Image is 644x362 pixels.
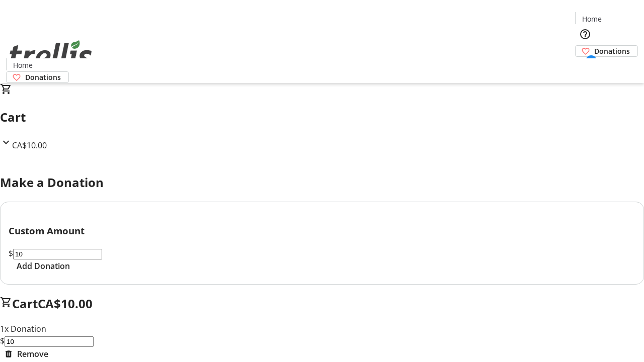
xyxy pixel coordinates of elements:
h3: Custom Amount [9,224,635,238]
button: Help [575,24,595,44]
span: Donations [25,72,61,82]
input: Donation Amount [13,249,102,259]
a: Donations [6,71,69,83]
img: Orient E2E Organization dYnKzFMNEU's Logo [6,29,96,79]
span: $ [9,248,13,259]
button: Add Donation [9,260,78,272]
input: Donation Amount [5,336,94,347]
span: Home [13,60,33,70]
a: Home [7,60,39,70]
span: CA$10.00 [12,140,47,151]
button: Cart [575,57,595,77]
span: Home [582,14,602,24]
a: Donations [575,45,638,57]
span: Remove [17,348,48,360]
span: Donations [594,46,630,56]
span: CA$10.00 [38,295,93,312]
span: Add Donation [17,260,70,272]
a: Home [576,14,608,24]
